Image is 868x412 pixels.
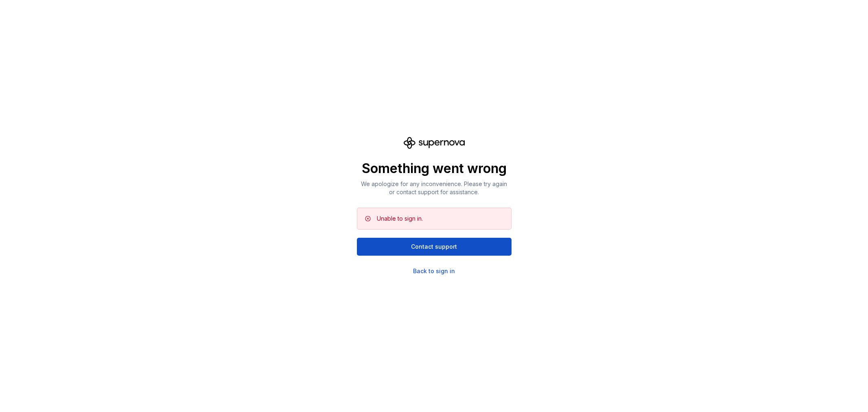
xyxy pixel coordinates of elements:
[357,238,512,256] button: Contact support
[357,180,512,196] p: We apologize for any inconvenience. Please try again or contact support for assistance.
[377,215,423,223] div: Unable to sign in.
[411,243,457,251] span: Contact support
[413,267,455,275] a: Back to sign in
[357,160,512,177] p: Something went wrong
